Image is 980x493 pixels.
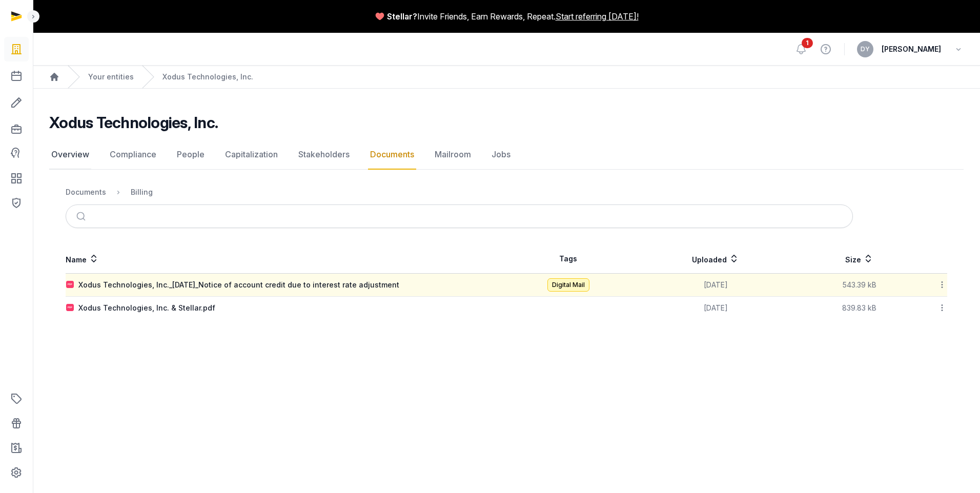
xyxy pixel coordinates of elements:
[66,281,74,289] img: pdf.svg
[801,274,917,297] td: 543.39 kB
[801,244,917,274] th: Size
[857,41,873,57] button: DY
[70,205,94,228] button: Submit
[882,43,941,55] span: [PERSON_NAME]
[66,187,106,197] div: Documents
[49,140,91,170] a: Overview
[33,66,980,89] nav: Breadcrumb
[131,187,153,197] div: Billing
[88,72,134,82] a: Your entities
[223,140,280,170] a: Capitalization
[78,303,215,313] div: Xodus Technologies, Inc. & Stellar.pdf
[556,10,639,23] a: Start referring [DATE]!
[929,444,980,493] iframe: Chat Widget
[387,10,417,23] span: Stellar?
[49,113,218,132] h2: Xodus Technologies, Inc.
[801,297,917,320] td: 839.83 kB
[704,303,728,312] span: [DATE]
[66,180,947,204] nav: Breadcrumb
[861,46,870,52] span: DY
[175,140,207,170] a: People
[368,140,416,170] a: Documents
[49,140,964,170] nav: Tabs
[489,140,513,170] a: Jobs
[162,72,253,82] a: Xodus Technologies, Inc.
[296,140,352,170] a: Stakeholders
[506,244,630,274] th: Tags
[802,38,813,48] span: 1
[433,140,473,170] a: Mailroom
[78,280,399,290] div: Xodus Technologies, Inc._[DATE]_Notice of account credit due to interest rate adjustment
[66,244,506,274] th: Name
[547,278,589,292] span: Digital Mail
[66,304,74,312] img: pdf.svg
[704,280,728,289] span: [DATE]
[630,244,802,274] th: Uploaded
[108,140,158,170] a: Compliance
